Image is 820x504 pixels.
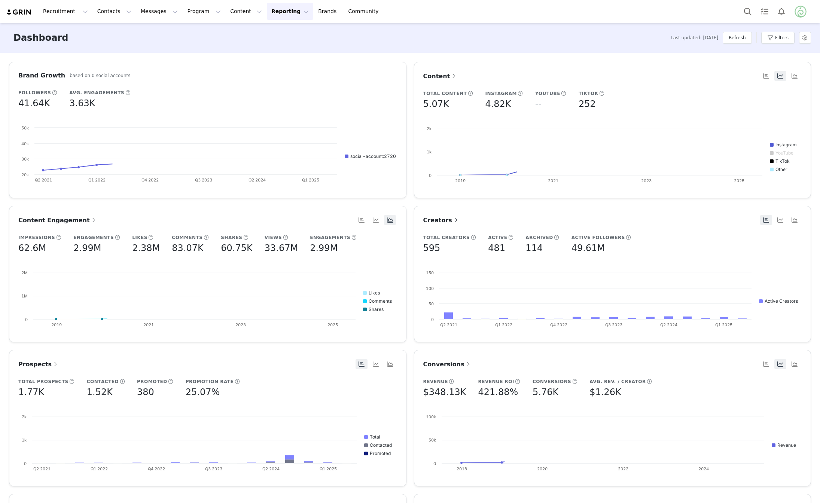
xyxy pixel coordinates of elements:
button: Reporting [267,3,313,20]
h5: Total Content [423,90,467,97]
text: 50 [429,301,434,306]
text: 0 [431,317,434,322]
span: Creators [423,217,460,224]
text: 2023 [235,322,246,327]
text: 150 [426,270,434,275]
h5: -- [535,97,542,111]
button: Profile [790,6,814,18]
h5: Engagements [310,234,350,241]
h5: 41.64K [18,97,50,110]
span: Conversions [423,361,472,368]
h5: 2.99M [73,241,101,255]
text: 100k [426,414,436,419]
text: 1k [22,437,27,443]
h5: Total Creators [423,234,470,241]
text: 2019 [51,322,62,327]
h5: 114 [525,241,543,255]
button: Notifications [773,3,790,20]
h5: 1.77K [18,385,44,399]
h5: 62.6M [18,241,46,255]
text: Q2 2024 [660,322,677,327]
a: Community [344,3,387,20]
button: Refresh [723,32,752,44]
h5: 25.07% [186,385,220,399]
h5: Likes [132,234,147,241]
a: Creators [423,216,460,225]
h5: Avg. Engagements [69,89,124,96]
h5: Conversions [533,378,571,385]
button: Recruitment [39,3,92,20]
h5: Shares [221,234,242,241]
h5: $1.26K [589,385,621,399]
h5: 60.75K [221,241,252,255]
text: 20k [21,172,29,177]
text: 1M [21,293,28,299]
h5: 83.07K [172,241,203,255]
text: 50k [429,437,436,443]
text: 2024 [698,466,709,471]
h5: 5.76K [533,385,558,399]
h5: based on 0 social accounts [70,72,130,79]
text: YouTube [775,150,793,156]
text: 2k [427,126,432,131]
h5: Followers [18,89,51,96]
h5: YouTube [535,90,560,97]
button: Contacts [93,3,136,20]
text: 2025 [734,178,744,183]
text: Q1 2022 [88,177,106,183]
button: Content [226,3,266,20]
a: Content Engagement [18,216,97,225]
span: Prospects [18,361,59,368]
h3: Dashboard [13,31,68,45]
text: 2M [21,270,28,275]
text: 2025 [327,322,338,327]
button: Program [183,3,225,20]
text: 2021 [143,322,154,327]
text: 2k [22,414,27,419]
text: Q1 2022 [495,322,512,327]
h5: 421.88% [478,385,518,399]
h3: Brand Growth [18,71,65,80]
h5: $348.13K [423,385,466,399]
h5: Instagram [485,90,517,97]
h5: 3.63K [69,97,95,110]
text: Total [370,434,380,440]
text: TikTok [775,158,790,164]
h5: 380 [137,385,154,399]
h5: Contacted [87,378,119,385]
h5: 595 [423,241,441,255]
h5: 2.38M [132,241,160,255]
h5: 5.07K [423,97,449,111]
text: 0 [433,461,436,466]
text: 2021 [548,178,558,183]
text: Q1 2025 [715,322,732,327]
h5: 33.67M [265,241,298,255]
text: Q2 2021 [35,177,52,183]
text: Promoted [370,450,391,456]
text: Contacted [370,442,392,448]
button: Messages [136,3,182,20]
h5: Active [488,234,507,241]
text: 2018 [456,466,467,471]
text: Active Creators [765,298,798,304]
text: 40k [21,141,29,146]
text: 0 [25,317,28,322]
text: Likes [369,290,380,296]
h5: Views [265,234,282,241]
h5: Impressions [18,234,55,241]
button: Search [740,3,756,20]
a: Conversions [423,360,472,369]
a: Brands [314,3,343,20]
h5: Archived [525,234,553,241]
text: 0 [429,173,432,178]
text: Q4 2022 [550,322,567,327]
a: Content [423,71,458,81]
img: grin logo [6,9,32,16]
text: Q2 2024 [249,177,266,183]
text: Q3 2023 [195,177,212,183]
span: Content Engagement [18,217,97,224]
text: 100 [426,286,434,291]
h5: 1.52K [87,385,113,399]
h5: Promotion Rate [186,378,234,385]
